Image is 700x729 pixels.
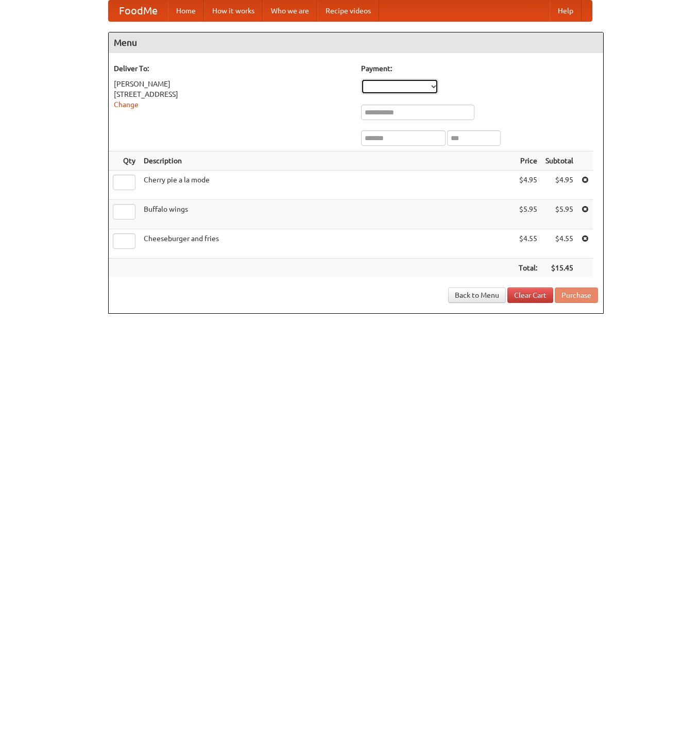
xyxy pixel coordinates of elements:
[168,1,204,21] a: Home
[263,1,317,21] a: Who we are
[114,63,351,74] h5: Deliver To:
[515,259,541,278] th: Total:
[515,171,541,200] td: $4.95
[109,1,168,21] a: FoodMe
[317,1,379,21] a: Recipe videos
[515,151,541,171] th: Price
[114,100,139,109] a: Change
[541,229,577,259] td: $4.55
[140,200,515,229] td: Buffalo wings
[361,63,598,74] h5: Payment:
[109,151,140,171] th: Qty
[515,200,541,229] td: $5.95
[507,287,553,303] a: Clear Cart
[140,229,515,259] td: Cheeseburger and fries
[541,200,577,229] td: $5.95
[541,171,577,200] td: $4.95
[541,259,577,278] th: $15.45
[140,171,515,200] td: Cherry pie a la mode
[541,151,577,171] th: Subtotal
[109,32,603,53] h4: Menu
[204,1,263,21] a: How it works
[114,89,351,99] div: [STREET_ADDRESS]
[555,287,598,303] button: Purchase
[448,287,506,303] a: Back to Menu
[140,151,515,171] th: Description
[114,79,351,89] div: [PERSON_NAME]
[550,1,582,21] a: Help
[515,229,541,259] td: $4.55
